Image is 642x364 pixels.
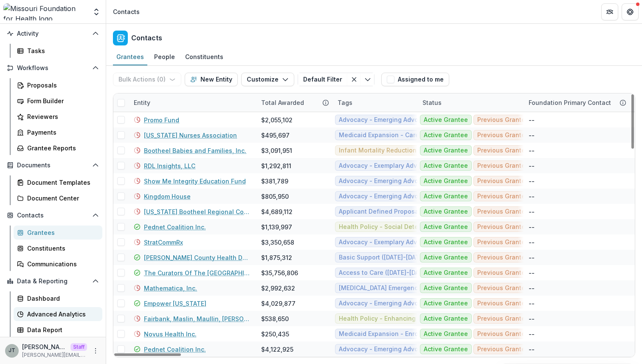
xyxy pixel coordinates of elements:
div: $4,029,877 [261,299,296,308]
button: Partners [601,3,618,20]
span: Previous Grantee [477,178,529,185]
span: Active Grantee [424,315,468,322]
div: Proposals [27,81,96,90]
span: Advocacy - Emerging Advocates ([DATE]-[DATE]) [339,300,482,307]
button: Customize [241,73,294,86]
div: -- [529,268,535,277]
span: Medicaid Expansion - Care Delivery Systems ([DATE]-[DATE]) [339,132,519,139]
span: Previous Grantee [477,269,529,277]
span: Previous Grantee [477,147,529,154]
div: Grantee Reports [27,144,96,152]
span: Contacts [17,212,89,219]
div: Advanced Analytics [27,310,96,319]
span: Advocacy - Exemplary Advocates ([DATE]-[DATE]) [339,239,484,246]
span: Active Grantee [424,178,468,185]
button: Toggle menu [361,73,374,86]
span: Previous Grantee [477,239,529,246]
div: -- [529,161,535,170]
div: $805,950 [261,192,289,201]
span: Active Grantee [424,346,468,353]
div: $4,122,925 [261,345,293,354]
div: Reviewers [27,112,96,121]
a: Reviewers [14,110,102,124]
div: Entity [129,98,155,107]
a: People [151,49,178,65]
div: -- [529,116,535,124]
div: -- [529,238,535,247]
span: Activity [17,30,89,37]
a: Document Templates [14,175,102,189]
div: Total Awarded [256,98,309,107]
a: StratCommRx [144,238,183,247]
span: Active Grantee [424,147,468,154]
div: $1,139,997 [261,223,292,231]
span: Previous Grantee [477,223,529,231]
button: Clear filter [347,73,361,86]
span: Previous Grantee [477,285,529,292]
div: Data Report [27,325,96,334]
span: Active Grantee [424,223,468,231]
div: Foundation Primary Contact [524,93,630,112]
nav: breadcrumb [110,6,143,18]
button: Bulk Actions (0) [113,73,181,86]
div: Status [417,93,524,112]
div: Payments [27,128,96,137]
p: [PERSON_NAME][EMAIL_ADDRESS][DOMAIN_NAME] [22,351,87,359]
div: $3,350,658 [261,238,294,247]
span: Medicaid Expansion - Enrollment Assistance and Training ([DATE]-[DATE]) [339,330,558,338]
a: Grantees [14,226,102,240]
a: RDL Insights, LLC [144,161,195,170]
span: Documents [17,162,89,169]
span: Workflows [17,65,89,72]
span: Access to Care ([DATE]-[DATE]) - Reimagining Approaches ([DATE]-[DATE]) [339,269,558,277]
span: Previous Grantee [477,116,529,124]
span: Previous Grantee [477,346,529,353]
span: Previous Grantee [477,193,529,200]
div: Document Center [27,194,96,203]
button: New Entity [185,73,238,86]
span: Advocacy - Emerging Advocates ([DATE]-[DATE]) [339,116,482,124]
span: Previous Grantee [477,300,529,307]
span: Active Grantee [424,254,468,261]
span: Previous Grantee [477,315,529,322]
div: Grantees [27,228,96,237]
a: Empower [US_STATE] [144,299,206,308]
span: Previous Grantee [477,132,529,139]
div: -- [529,330,535,339]
a: Fairbank, Maslin, Maullin, [PERSON_NAME] & Associates [144,314,251,323]
div: Dashboard [27,294,96,303]
div: Communications [27,260,96,268]
h2: Contacts [131,34,162,42]
div: Tasks [27,46,96,55]
span: Active Grantee [424,193,468,200]
div: -- [529,223,535,231]
span: Advocacy - Exemplary Advocates ([DATE]-[DATE]) [339,162,484,169]
button: Get Help [622,3,639,20]
a: Data Report [14,323,102,337]
div: $250,435 [261,330,289,339]
span: Infant Mortality Reduction Initiative - Capacity Building [339,147,503,154]
a: Dashboard [14,291,102,305]
span: Health Policy - Enhancing Access to Care [339,315,462,322]
a: Novus Health Inc. [144,330,197,339]
div: -- [529,345,535,354]
span: Previous Grantee [477,330,529,338]
span: Advocacy - Emerging Advocates ([DATE]-[DATE]) [339,193,482,200]
a: Form Builder [14,94,102,108]
button: Open Activity [3,27,102,40]
div: $1,875,312 [261,253,292,262]
span: Active Grantee [424,330,468,338]
div: $35,756,806 [261,268,298,277]
button: Open entity switcher [90,3,102,20]
button: Assigned to me [381,73,449,86]
div: $381,789 [261,177,288,186]
span: Data & Reporting [17,278,89,285]
img: Missouri Foundation for Health logo [3,3,87,20]
div: Form Builder [27,96,96,105]
div: Grantees [113,51,147,63]
span: Advocacy - Emerging Advocates ([DATE]-[DATE]) [339,346,482,353]
div: $3,091,951 [261,146,292,155]
a: Pednet Coalition Inc. [144,223,206,231]
a: Tasks [14,44,102,58]
div: People [151,51,178,63]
